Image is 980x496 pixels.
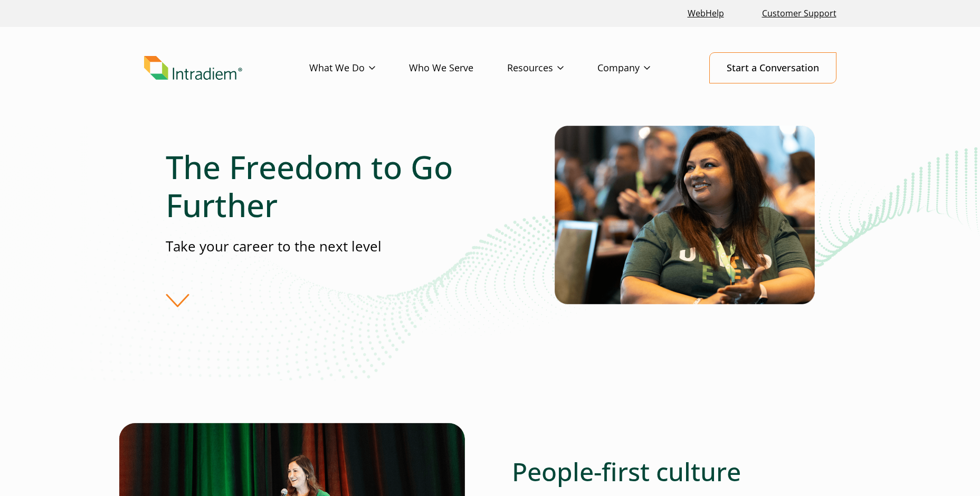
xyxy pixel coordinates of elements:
[683,2,728,25] a: Link opens in a new window
[758,2,841,25] a: Customer Support
[166,237,490,256] p: Take your career to the next level
[512,456,815,487] h2: People-first culture
[709,52,836,83] a: Start a Conversation
[166,148,490,224] h1: The Freedom to Go Further
[309,53,409,83] a: What We Do
[144,56,309,80] a: Link to homepage of Intradiem
[507,53,597,83] a: Resources
[597,53,684,83] a: Company
[144,56,242,80] img: Intradiem
[409,53,507,83] a: Who We Serve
